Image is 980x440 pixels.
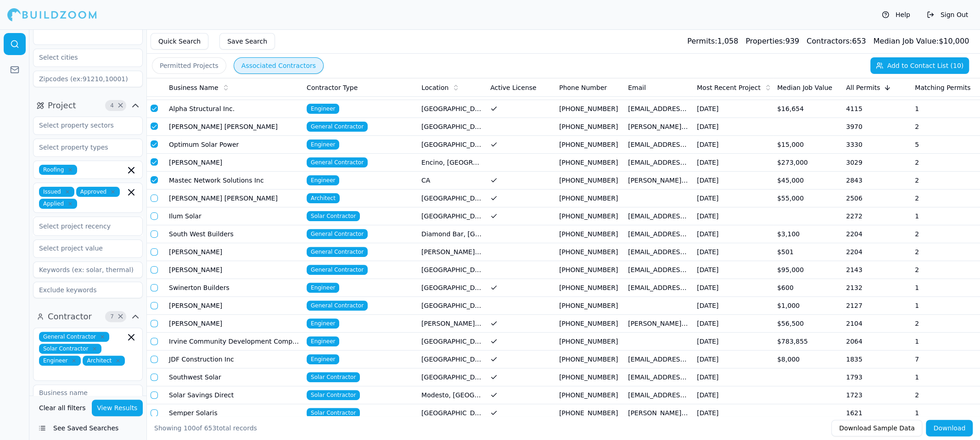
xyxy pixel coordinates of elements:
button: Clear all filters [37,400,88,416]
td: 2 [911,118,980,136]
td: 1 [911,279,980,297]
span: Roofing [39,165,77,175]
td: [EMAIL_ADDRESS][DOMAIN_NAME] [624,386,693,404]
span: Engineer [39,356,81,366]
td: [DATE] [693,386,773,404]
span: Solar Contractor [307,372,360,382]
td: 2843 [842,172,911,189]
span: Architect [83,356,125,366]
td: 2 [911,261,980,279]
td: 2132 [842,279,911,297]
button: Download Sample Data [831,420,922,436]
button: Download [926,420,973,436]
td: [DATE] [693,243,773,261]
td: [PHONE_NUMBER] [555,136,624,154]
input: Zipcodes (ex:91210,10001) [33,71,143,87]
td: 1723 [842,386,911,404]
td: [DATE] [693,225,773,243]
td: Diamond Bar, [GEOGRAPHIC_DATA] [418,225,487,243]
td: 1793 [842,368,911,386]
td: [DATE] [693,368,773,386]
div: Most Recent Project [697,83,770,92]
td: [DATE] [693,279,773,297]
td: $1,000 [773,297,842,315]
button: Help [877,7,915,22]
td: [PHONE_NUMBER] [555,351,624,368]
td: [PERSON_NAME] [165,261,303,279]
span: Architect [307,193,340,203]
input: Select property sectors [34,117,131,134]
span: Engineer [307,104,339,114]
td: [PERSON_NAME] [165,315,303,333]
div: All Permits [846,83,907,92]
span: Engineer [307,354,339,364]
td: 2 [911,189,980,207]
button: Permitted Projects [152,57,226,74]
td: [PHONE_NUMBER] [555,333,624,351]
span: Median Job Value: [873,37,938,45]
td: 2 [911,243,980,261]
td: [PERSON_NAME] [165,154,303,172]
td: $45,000 [773,172,842,189]
span: Solar Contractor [307,211,360,221]
td: Ilum Solar [165,207,303,225]
span: Solar Contractor [307,390,360,400]
td: 2 [911,154,980,172]
input: Select property types [34,139,131,156]
div: $ 10,000 [873,36,969,47]
span: General Contractor [307,301,368,311]
td: [EMAIL_ADDRESS][DOMAIN_NAME] [624,154,693,172]
td: [PHONE_NUMBER] [555,368,624,386]
span: Engineer [307,283,339,293]
span: Contractors: [806,37,852,45]
td: 7 [911,351,980,368]
span: General Contractor [307,122,368,132]
input: Select cities [34,49,131,66]
td: [DATE] [693,351,773,368]
td: 1 [911,207,980,225]
input: Exclude keywords [33,282,143,298]
button: See Saved Searches [33,420,143,436]
div: 939 [745,36,799,47]
span: 100 [184,424,196,432]
td: Mastec Network Solutions Inc [165,172,303,189]
span: Permits: [687,37,717,45]
span: Solar Contractor [307,408,360,418]
td: [PHONE_NUMBER] [555,243,624,261]
td: 3330 [842,136,911,154]
td: [PHONE_NUMBER] [555,189,624,207]
td: [GEOGRAPHIC_DATA], [GEOGRAPHIC_DATA] [418,279,487,297]
td: [PHONE_NUMBER] [555,386,624,404]
td: 1 [911,368,980,386]
span: Project [48,99,76,112]
td: [DATE] [693,404,773,422]
td: [GEOGRAPHIC_DATA], [GEOGRAPHIC_DATA] [418,368,487,386]
td: [EMAIL_ADDRESS][DOMAIN_NAME] [624,243,693,261]
span: General Contractor [307,229,368,239]
td: Swinerton Builders [165,279,303,297]
td: 1 [911,404,980,422]
td: 2204 [842,243,911,261]
input: Business name [33,384,143,401]
td: [GEOGRAPHIC_DATA], [GEOGRAPHIC_DATA] [418,118,487,136]
button: Contractor7Clear Contractor filters [33,309,143,324]
td: 1835 [842,351,911,368]
button: Save Search [219,33,275,50]
td: $56,500 [773,315,842,333]
span: Engineer [307,139,339,150]
td: [PERSON_NAME][EMAIL_ADDRESS][DOMAIN_NAME] [624,118,693,136]
span: 653 [204,424,217,432]
td: [DATE] [693,261,773,279]
td: [GEOGRAPHIC_DATA], [GEOGRAPHIC_DATA] [418,297,487,315]
td: 2 [911,315,980,333]
td: 2127 [842,297,911,315]
button: Quick Search [151,33,208,50]
td: [PHONE_NUMBER] [555,279,624,297]
td: [EMAIL_ADDRESS][DOMAIN_NAME] [624,351,693,368]
button: Associated Contractors [234,57,324,74]
td: 5 [911,136,980,154]
td: 1 [911,100,980,118]
span: General Contractor [307,157,368,167]
td: $8,000 [773,351,842,368]
td: 2143 [842,261,911,279]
